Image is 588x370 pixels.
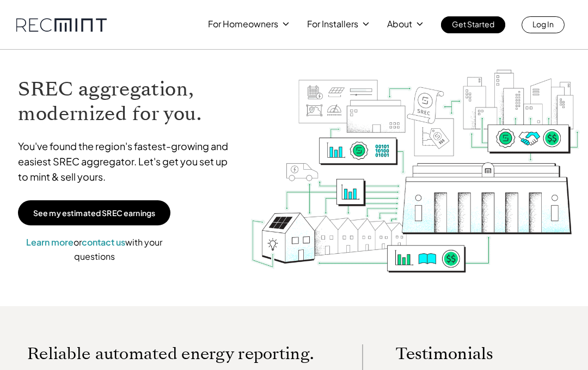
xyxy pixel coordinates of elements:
p: For Homeowners [208,16,278,32]
p: or with your questions [18,235,170,263]
a: Log In [522,16,565,33]
p: About [387,16,412,32]
p: For Installers [307,16,358,32]
p: Reliable automated energy reporting. [27,344,329,363]
p: See my estimated SREC earnings [33,208,155,218]
a: Get Started [441,16,505,33]
a: contact us [82,236,125,248]
p: Log In [532,16,554,32]
p: Testimonials [396,344,547,363]
a: See my estimated SREC earnings [18,200,170,225]
h1: SREC aggregation, modernized for you. [18,77,239,126]
p: Get Started [452,16,494,32]
a: Learn more [26,236,73,248]
p: You've found the region's fastest-growing and easiest SREC aggregator. Let's get you set up to mi... [18,139,239,184]
img: RECmint value cycle [250,42,581,309]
